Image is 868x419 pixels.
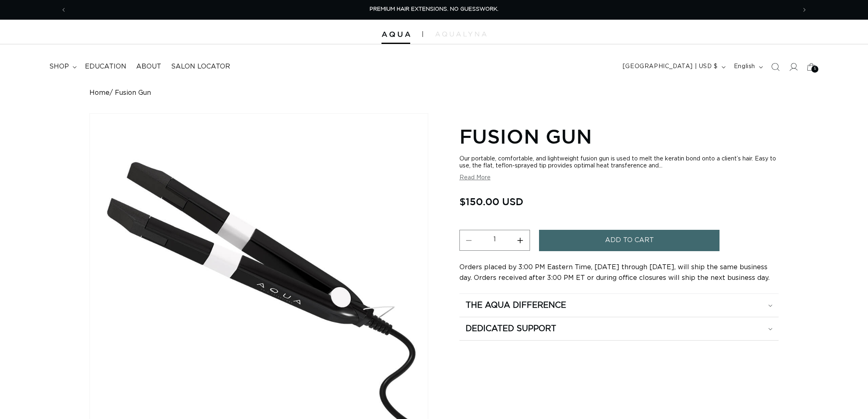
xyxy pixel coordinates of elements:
h2: Dedicated Support [466,323,556,334]
div: Our portable, comfortable, and lightweight fusion gun is used to melt the keratin bond onto a cli... [459,156,779,169]
span: Fusion Gun [115,89,151,97]
button: [GEOGRAPHIC_DATA] | USD $ [618,59,729,75]
span: About [136,62,161,71]
button: Next announcement [795,2,813,18]
a: Home [89,89,110,97]
span: English [734,62,755,71]
button: Add to cart [539,230,720,251]
nav: breadcrumbs [89,89,779,97]
span: $150.00 USD [459,194,523,209]
summary: The Aqua Difference [459,294,779,317]
span: Salon Locator [171,62,230,71]
img: Aqua Hair Extensions [381,32,410,37]
a: Salon Locator [166,57,235,76]
span: 5 [814,66,816,73]
a: Education [80,57,131,76]
h1: Fusion Gun [459,124,779,149]
button: Previous announcement [55,2,73,18]
a: About [131,57,166,76]
img: aqualyna.com [435,32,487,37]
summary: Search [766,58,784,76]
span: Orders placed by 3:00 PM Eastern Time, [DATE] through [DATE], will ship the same business day. Or... [459,264,770,281]
summary: Dedicated Support [459,317,779,340]
span: shop [49,62,69,71]
button: Read More [459,174,491,181]
button: English [729,59,766,75]
span: Add to cart [605,230,654,251]
summary: shop [44,57,80,76]
span: [GEOGRAPHIC_DATA] | USD $ [623,62,718,71]
h2: The Aqua Difference [466,300,566,311]
span: Education [85,62,126,71]
span: PREMIUM HAIR EXTENSIONS. NO GUESSWORK. [370,7,498,12]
